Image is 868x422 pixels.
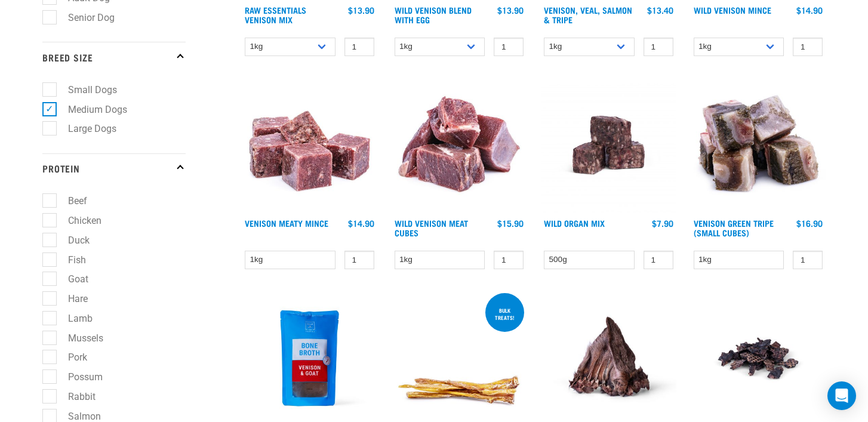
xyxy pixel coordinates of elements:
[796,218,823,228] div: $16.90
[49,331,108,346] label: Mussels
[49,82,122,97] label: Small Dogs
[49,350,92,365] label: Pork
[49,233,94,248] label: Duck
[242,78,377,213] img: 1117 Venison Meat Mince 01
[348,218,374,228] div: $14.90
[49,311,97,326] label: Lamb
[644,251,673,269] input: 1
[796,5,823,15] div: $14.90
[647,5,673,15] div: $13.40
[497,218,524,228] div: $15.90
[49,121,121,136] label: Large Dogs
[694,8,771,12] a: Wild Venison Mince
[544,8,632,21] a: Venison, Veal, Salmon & Tripe
[793,251,823,269] input: 1
[494,251,524,269] input: 1
[541,78,676,213] img: Wild Organ Mix
[49,102,132,117] label: Medium Dogs
[392,78,527,213] img: 1181 Wild Venison Meat Cubes Boneless 01
[49,389,100,404] label: Rabbit
[245,8,306,21] a: Raw Essentials Venison Mix
[42,42,186,72] p: Breed Size
[497,5,524,15] div: $13.90
[49,193,92,208] label: Beef
[348,5,374,15] div: $13.90
[49,252,91,267] label: Fish
[691,78,826,213] img: 1079 Green Tripe Venison 01
[49,291,93,306] label: Hare
[793,38,823,56] input: 1
[652,218,673,228] div: $7.90
[42,153,186,183] p: Protein
[49,213,106,228] label: Chicken
[544,221,605,225] a: Wild Organ Mix
[694,221,774,235] a: Venison Green Tripe (Small Cubes)
[49,10,119,25] label: Senior Dog
[49,369,107,384] label: Possum
[827,381,856,410] div: Open Intercom Messenger
[395,221,468,235] a: Wild Venison Meat Cubes
[344,251,374,269] input: 1
[494,38,524,56] input: 1
[245,221,328,225] a: Venison Meaty Mince
[395,8,472,21] a: Wild Venison Blend with Egg
[644,38,673,56] input: 1
[485,301,524,326] div: Bulk treats!
[344,38,374,56] input: 1
[49,272,93,287] label: Goat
